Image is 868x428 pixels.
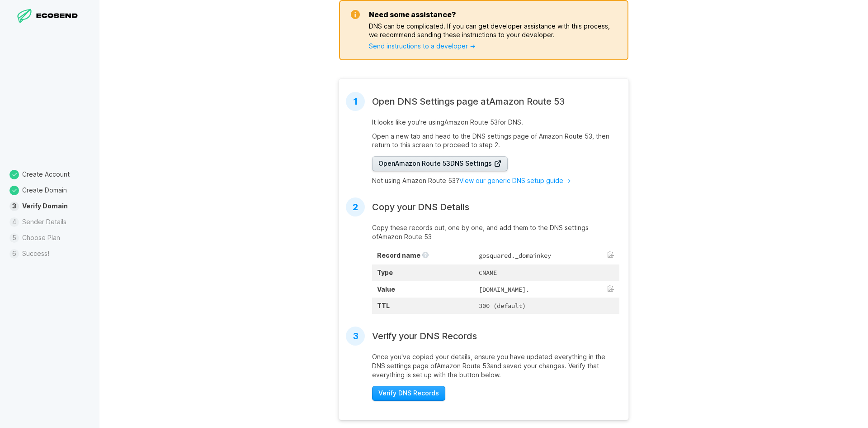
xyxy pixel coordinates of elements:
th: Record name [372,247,474,265]
h3: Need some assistance? [369,10,456,19]
span: Open Amazon Route 53 DNS Settings [378,159,501,168]
button: Verify DNS Records [372,386,445,401]
p: Not using Amazon Route 53? [372,176,619,185]
td: CNAME [474,264,619,281]
p: DNS can be complicated. If you can get developer assistance with this process, we recommend sendi... [369,22,619,38]
th: TTL [372,298,474,314]
th: Type [372,264,474,281]
p: It looks like you're using Amazon Route 53 for DNS. [372,118,619,127]
a: OpenAmazon Route 53DNS Settings [372,156,508,171]
h2: Verify your DNS Records [372,331,477,341]
a: Send instructions to a developer → [369,42,476,50]
th: Value [372,281,474,298]
p: Open a new tab and head to the DNS settings page of Amazon Route 53 , then return to this screen ... [372,132,619,149]
span: Verify DNS Records [378,389,439,398]
h2: Copy your DNS Details [372,202,469,212]
td: gosquared._domainkey [474,247,619,265]
p: Once you've copied your details, ensure you have updated everything in the DNS settings page of A... [372,352,619,379]
td: [DOMAIN_NAME]. [474,281,619,298]
td: 300 (default) [474,298,619,314]
h2: Open DNS Settings page at Amazon Route 53 [372,96,565,107]
p: Copy these records out, one by one, and add them to the DNS settings of Amazon Route 53 [372,223,619,241]
a: View our generic DNS setup guide → [459,177,571,184]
